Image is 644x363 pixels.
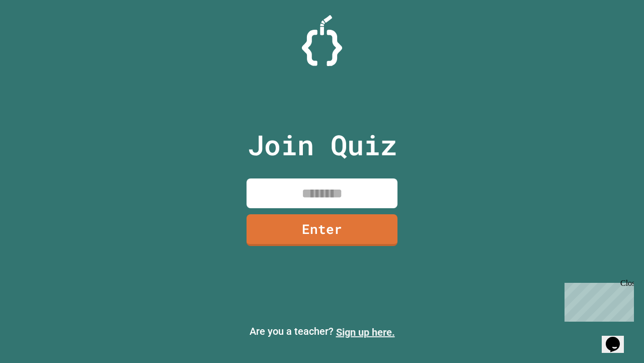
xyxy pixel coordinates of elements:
p: Join Quiz [248,124,397,166]
iframe: chat widget [560,279,634,322]
a: Enter [247,214,397,246]
img: Logo.svg [302,15,342,66]
p: Are you a teacher? [8,324,636,340]
iframe: chat widget [602,323,634,353]
div: Chat with us now!Close [4,4,69,64]
a: Sign up here. [336,326,395,338]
